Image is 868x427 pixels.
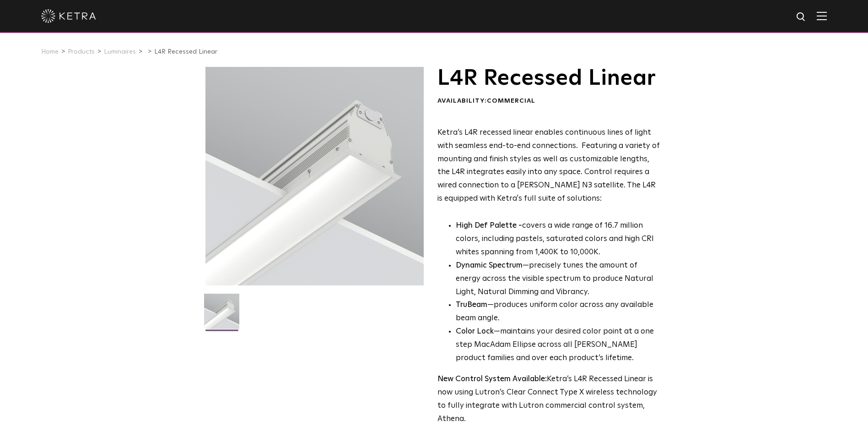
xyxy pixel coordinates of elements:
a: L4R Recessed Linear [154,49,217,55]
strong: Color Lock [456,328,494,335]
div: Availability: [437,97,660,106]
img: L4R-2021-Web-Square [204,294,239,336]
img: Hamburger%20Nav.svg [817,11,827,20]
strong: Dynamic Spectrum [456,262,523,269]
p: covers a wide range of 16.7 million colors, including pastels, saturated colors and high CRI whit... [456,219,660,259]
li: —produces uniform color across any available beam angle. [456,299,660,325]
a: Products [68,49,95,55]
strong: New Control System Available: [437,375,547,383]
a: Luminaires [104,49,136,55]
span: Commercial [487,98,535,104]
li: —precisely tunes the amount of energy across the visible spectrum to produce Natural Light, Natur... [456,259,660,299]
h1: L4R Recessed Linear [437,67,660,90]
img: search icon [796,11,807,23]
strong: TruBeam [456,301,487,309]
img: ketra-logo-2019-white [41,9,96,23]
p: Ketra’s L4R Recessed Linear is now using Lutron’s Clear Connect Type X wireless technology to ful... [437,373,660,426]
li: —maintains your desired color point at a one step MacAdam Ellipse across all [PERSON_NAME] produc... [456,325,660,365]
p: Ketra’s L4R recessed linear enables continuous lines of light with seamless end-to-end connection... [437,126,660,206]
strong: High Def Palette - [456,222,522,230]
a: Home [41,49,59,55]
